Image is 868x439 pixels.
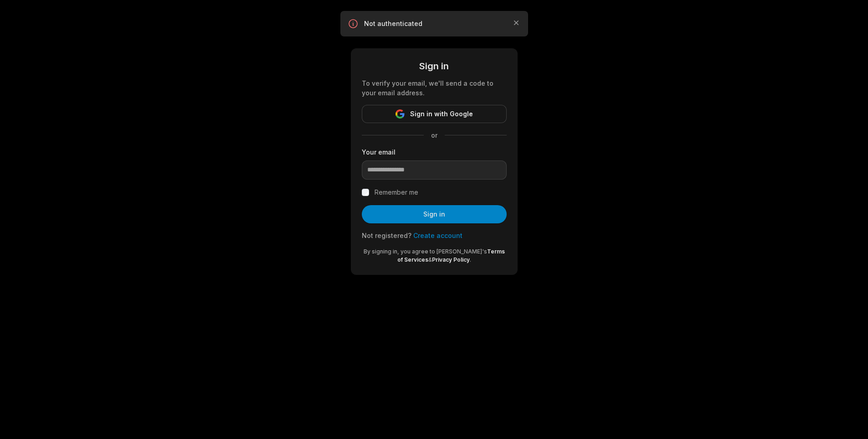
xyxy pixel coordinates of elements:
span: . [470,256,471,263]
span: & [428,256,432,263]
span: By signing in, you agree to [PERSON_NAME]'s [364,248,487,255]
div: Sign in [362,59,507,73]
a: Privacy Policy [432,256,470,263]
span: Sign in with Google [410,108,473,119]
a: Create account [413,232,462,239]
button: Sign in [362,205,507,223]
div: To verify your email, we'll send a code to your email address. [362,78,507,98]
a: Terms of Services [397,248,505,263]
button: Sign in with Google [362,105,507,123]
label: Remember me [375,187,418,198]
span: Not registered? [362,232,411,239]
label: Your email [362,147,507,157]
span: or [424,130,445,140]
p: Not authenticated [364,19,504,28]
